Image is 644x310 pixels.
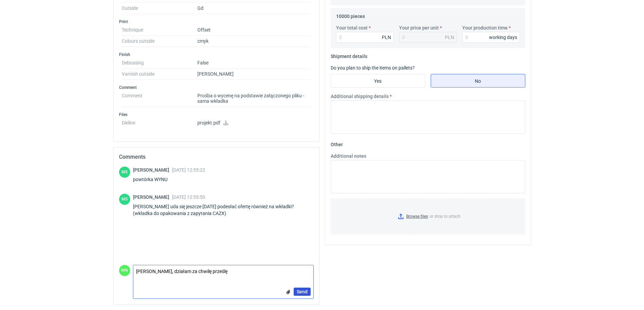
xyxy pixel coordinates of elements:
div: [PERSON_NAME] uda się jeszcze [DATE] podesłać ofertę również na wkładki? (wkładka do opakowania z... [133,203,314,217]
dt: Dieline [122,117,197,131]
dt: Colours outside [122,36,197,47]
dd: Offset [197,24,311,36]
dd: [PERSON_NAME] [197,69,311,80]
dt: Outside [122,3,197,14]
div: Maciej Sikora [119,167,130,178]
h3: Files [119,112,314,117]
span: [PERSON_NAME] [133,194,172,200]
div: Małgorzata Nowotna [119,265,130,276]
label: No [431,74,525,88]
dt: Comment [122,90,197,107]
figcaption: MS [119,194,130,205]
label: Your production time [462,24,508,31]
p: projekt.pdf [197,120,311,126]
dd: Gd [197,3,311,14]
dd: Prośba o wycenę na podstawie załączonego pliku - sama wkładka [197,90,311,107]
div: Maciej Sikora [119,194,130,205]
input: 0 [336,32,394,43]
div: PLN [445,34,454,41]
label: Your price per unit [399,24,439,31]
input: 0 [462,32,520,43]
label: Your total cost [336,24,368,31]
figcaption: MN [119,265,130,276]
button: Send [294,288,311,296]
div: powtórka WYNU [133,176,205,183]
label: Additional shipping details [331,93,389,100]
label: or drop to attach [331,199,525,234]
span: [PERSON_NAME] [133,167,172,173]
label: Additional notes [331,153,366,159]
dt: Technique [122,24,197,36]
h2: Comments [119,153,314,161]
legend: Other [331,139,343,147]
dt: Varnish outside [122,69,197,80]
span: Send [297,289,308,294]
h3: Finish [119,52,314,57]
span: [DATE] 12:55:22 [172,167,205,173]
h3: Print [119,19,314,24]
span: [DATE] 12:55:50 [172,194,205,200]
h3: Comment [119,85,314,90]
legend: Shipment details [331,51,367,59]
figcaption: MS [119,167,130,178]
dd: False [197,57,311,69]
dd: cmyk [197,36,311,47]
textarea: [PERSON_NAME], działam za chwilę prześlę [133,265,313,279]
div: working days [489,34,517,41]
label: Do you plan to ship the items on pallets? [331,65,415,71]
label: Yes [331,74,425,88]
dt: Debossing [122,57,197,69]
div: PLN [382,34,391,41]
legend: 10000 pieces [336,11,365,19]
